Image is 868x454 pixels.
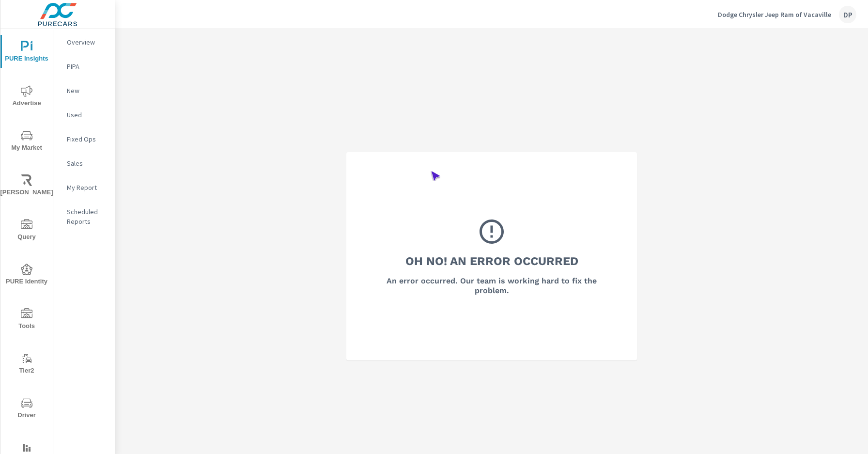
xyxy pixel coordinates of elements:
[53,59,115,74] div: PIPA
[3,353,50,376] span: Tier2
[3,219,50,243] span: Query
[3,85,50,109] span: Advertise
[67,110,107,120] p: Used
[839,6,856,23] div: DP
[718,10,831,19] p: Dodge Chrysler Jeep Ram of Vacaville
[67,183,107,192] p: My Report
[67,158,107,168] p: Sales
[53,108,115,122] div: Used
[67,37,107,47] p: Overview
[53,204,115,229] div: Scheduled Reports
[3,264,50,287] span: PURE Identity
[3,174,50,198] span: [PERSON_NAME]
[3,397,50,421] span: Driver
[372,276,611,296] h6: An error occurred. Our team is working hard to fix the problem.
[3,308,50,332] span: Tools
[67,62,107,71] p: PIPA
[53,35,115,49] div: Overview
[53,156,115,171] div: Sales
[67,86,107,95] p: New
[53,132,115,146] div: Fixed Ops
[3,41,50,64] span: PURE Insights
[53,83,115,98] div: New
[3,130,50,154] span: My Market
[405,253,578,269] h3: Oh No! An Error Occurred
[53,180,115,195] div: My Report
[67,134,107,144] p: Fixed Ops
[67,207,107,226] p: Scheduled Reports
